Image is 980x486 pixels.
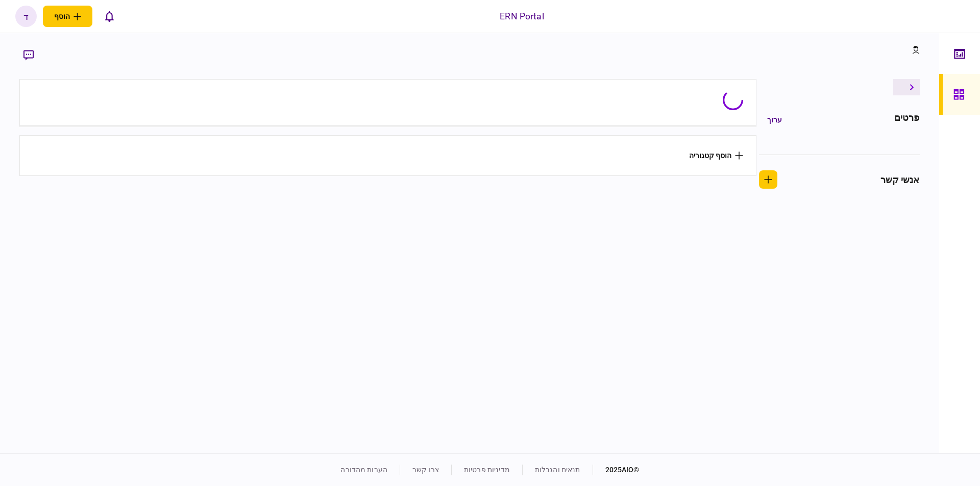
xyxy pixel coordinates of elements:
[15,6,37,27] button: ד
[99,6,120,27] button: פתח רשימת התראות
[759,111,790,129] button: ערוך
[500,10,544,23] div: ERN Portal
[880,173,920,187] div: אנשי קשר
[894,111,920,129] div: פרטים
[535,466,580,474] a: תנאים והגבלות
[689,151,743,160] button: הוסף קטגוריה
[464,466,510,474] a: מדיניות פרטיות
[412,466,439,474] a: צרו קשר
[340,466,387,474] a: הערות מהדורה
[43,6,92,27] button: פתח תפריט להוספת לקוח
[593,465,640,475] div: © 2025 AIO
